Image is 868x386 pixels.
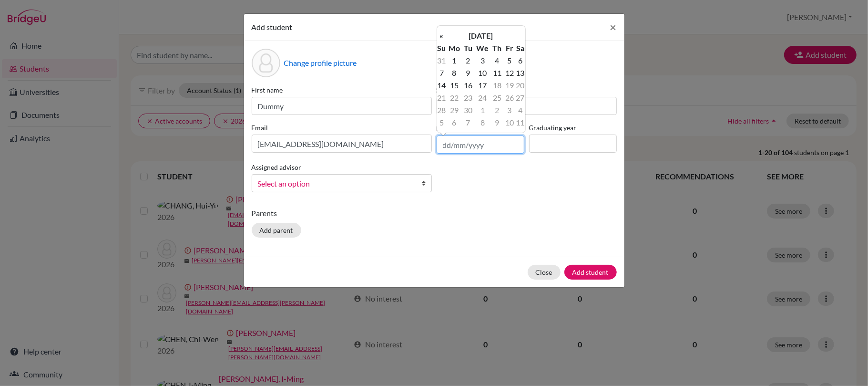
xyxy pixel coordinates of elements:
[447,104,462,116] td: 29
[503,54,515,67] td: 5
[491,67,503,79] td: 11
[474,116,491,129] td: 8
[529,123,617,133] label: Graduating year
[447,30,516,42] th: [DATE]
[516,67,525,79] td: 13
[503,79,515,92] td: 19
[252,208,617,219] p: Parents
[474,79,491,92] td: 17
[437,30,447,42] th: «
[252,162,302,172] label: Assigned advisor
[437,136,524,154] input: dd/mm/yyyy
[516,92,525,104] td: 27
[503,116,515,129] td: 10
[252,123,432,133] label: Email
[491,54,503,67] td: 4
[516,42,525,54] th: Sa
[252,22,293,31] span: Add student
[252,49,280,77] div: Profile picture
[447,42,462,54] th: Mo
[437,79,447,92] td: 14
[462,67,474,79] td: 9
[491,79,503,92] td: 18
[474,92,491,104] td: 24
[447,92,462,104] td: 22
[602,14,624,41] button: Close
[437,67,447,79] td: 7
[491,116,503,129] td: 9
[503,42,515,54] th: Fr
[474,67,491,79] td: 10
[491,42,503,54] th: Th
[447,116,462,129] td: 6
[437,85,617,95] label: Surname
[503,67,515,79] td: 12
[437,54,447,67] td: 31
[516,79,525,92] td: 20
[474,42,491,54] th: We
[503,104,515,116] td: 3
[252,223,301,238] button: Add parent
[462,79,474,92] td: 16
[503,92,515,104] td: 26
[516,116,525,129] td: 11
[462,92,474,104] td: 23
[462,54,474,67] td: 2
[437,42,447,54] th: Su
[491,92,503,104] td: 25
[516,54,525,67] td: 6
[528,265,561,280] button: Close
[491,104,503,116] td: 2
[252,85,432,95] label: First name
[564,265,617,280] button: Add student
[437,92,447,104] td: 21
[437,116,447,129] td: 5
[462,42,474,54] th: Tu
[447,67,462,79] td: 8
[447,79,462,92] td: 15
[474,104,491,116] td: 1
[462,104,474,116] td: 30
[447,54,462,67] td: 1
[437,104,447,116] td: 28
[258,177,413,190] span: Select an option
[474,54,491,67] td: 3
[516,104,525,116] td: 4
[462,116,474,129] td: 7
[610,20,617,34] span: ×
